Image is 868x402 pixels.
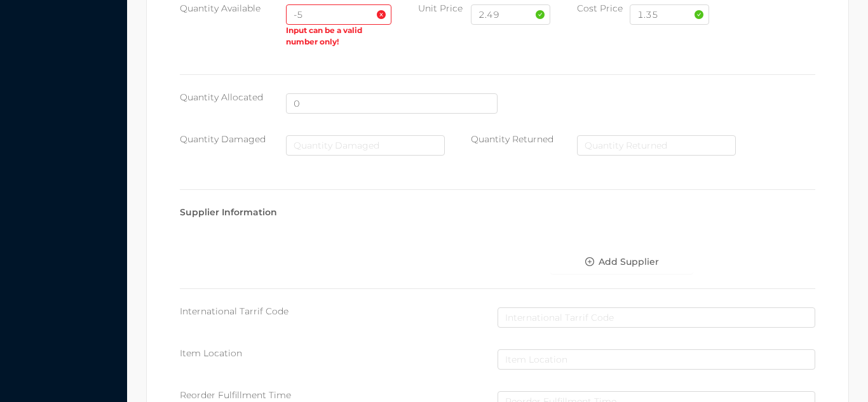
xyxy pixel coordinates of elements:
[180,206,815,219] div: Supplier Information
[180,91,286,104] div: Quantity Allocated
[180,2,286,15] p: Quantity Available
[286,93,498,114] input: Quantity Allocated
[286,135,445,156] input: Quantity Damaged
[577,135,736,156] input: Quantity Returned
[577,2,630,15] p: Cost Price
[550,251,693,274] button: icon: plus-circle-oAdd Supplier
[471,133,577,146] div: Quantity Returned
[180,133,286,146] div: Quantity Damaged
[286,4,392,25] input: Quantity
[471,4,550,25] input: Unit Price
[498,349,815,370] input: Item Location
[180,389,498,402] div: Reorder Fulfillment Time
[498,307,815,328] input: International Tarrif Code
[286,25,392,48] div: Input can be a valid number only!
[418,2,471,15] p: Unit Price
[630,4,709,25] input: Cost Price
[180,347,498,360] div: Item Location
[180,305,498,318] div: International Tarrif Code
